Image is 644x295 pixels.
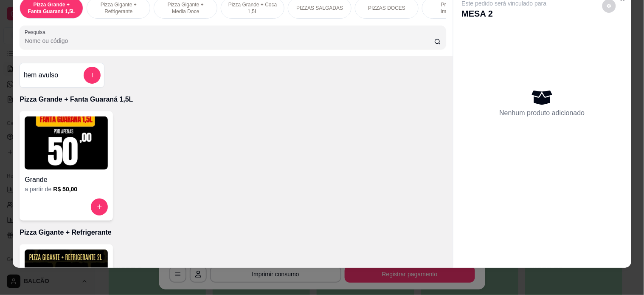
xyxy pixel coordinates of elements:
[228,1,277,15] p: Pizza Grande + Coca 1,5L
[91,199,108,216] button: increase-product-quantity
[25,116,108,170] img: product-image
[20,227,446,238] p: Pizza Gigante + Refrigerante
[500,108,585,118] p: Nenhum produto adicionado
[25,175,108,185] h4: Grande
[296,5,343,11] p: PIZZAS SALGADAS
[368,5,405,11] p: PIZZAS DOCES
[53,185,77,193] h6: R$ 50,00
[462,8,547,20] p: MESA 2
[161,1,210,15] p: Pizza Gigante + Media Doce
[20,94,446,105] p: Pizza Grande + Fanta Guaraná 1,5L
[25,185,108,193] div: a partir de
[23,70,58,80] h4: Item avulso
[25,37,434,45] input: Pesquisa
[429,1,478,15] p: Promoções Imperdíveis
[27,1,76,15] p: Pizza Grande + Fanta Guaraná 1,5L
[25,28,48,36] label: Pesquisa
[84,67,101,84] button: add-separate-item
[94,1,143,15] p: Pizza Gigante + Refrigerante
